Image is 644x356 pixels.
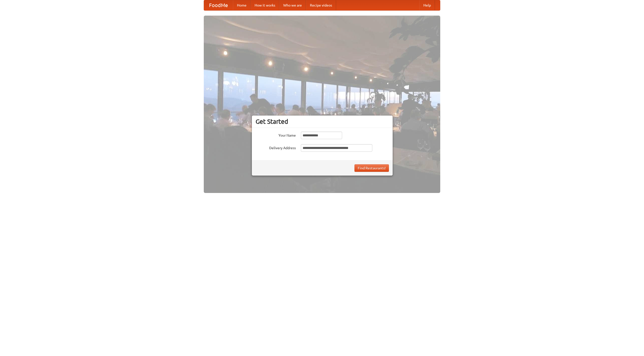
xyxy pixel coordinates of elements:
label: Your Name [256,132,296,138]
a: Help [419,0,435,10]
a: FoodMe [204,0,233,10]
button: Find Restaurants! [354,164,389,172]
h3: Get Started [256,118,389,125]
a: Home [233,0,251,10]
a: Who we are [279,0,306,10]
a: Recipe videos [306,0,336,10]
a: How it works [251,0,279,10]
label: Delivery Address [256,144,296,150]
